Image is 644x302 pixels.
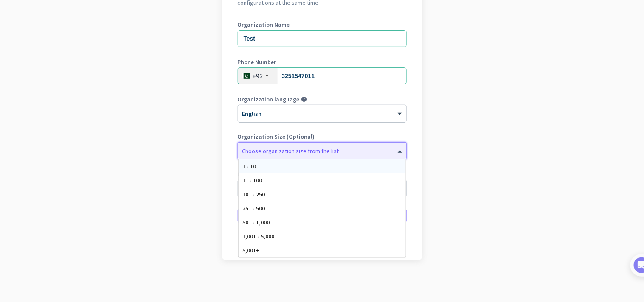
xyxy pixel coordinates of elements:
span: 501 - 1,000 [243,218,270,226]
label: Organization Time Zone [238,171,407,177]
span: 1 - 10 [243,162,256,170]
div: +92 [253,72,263,80]
span: 1,001 - 5,000 [243,232,275,240]
label: Organization Size (Optional) [238,134,407,140]
span: 5,001+ [243,246,260,254]
input: 21 23456789 [238,67,407,84]
i: help [301,96,307,102]
input: What is the name of your organization? [238,30,407,47]
button: Create Organization [238,208,407,224]
div: Go back [238,239,407,245]
label: Phone Number [238,59,407,65]
label: Organization language [238,96,300,102]
div: Options List [239,159,406,257]
span: 251 - 500 [243,204,265,212]
span: 101 - 250 [243,190,265,198]
span: 11 - 100 [243,176,262,184]
label: Organization Name [238,22,407,28]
